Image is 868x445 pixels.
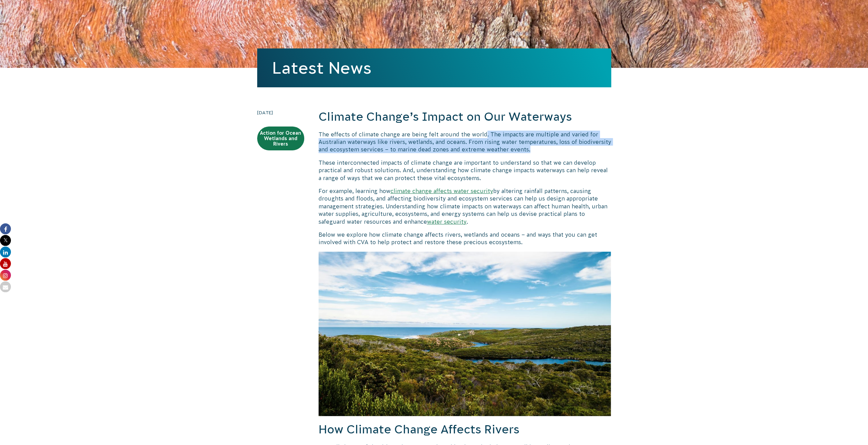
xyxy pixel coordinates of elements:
a: Latest News [272,59,371,77]
p: For example, learning how by altering rainfall patterns, causing droughts and floods, and affecti... [319,187,611,225]
time: [DATE] [257,109,304,116]
a: climate change affects water security [391,188,493,194]
h2: How Climate Change Affects Rivers [319,421,611,438]
p: These interconnected impacts of climate change are important to understand so that we can develop... [319,159,611,182]
p: The effects of climate change are being felt around the world. The impacts are multiple and varie... [319,131,611,153]
a: Action for Ocean Wetlands and Rivers [257,127,304,150]
a: water security [427,219,467,225]
p: Below we explore how climate change affects rivers, wetlands and oceans – and ways that you can g... [319,231,611,246]
h2: Climate Change’s Impact on Our Waterways [319,109,611,125]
